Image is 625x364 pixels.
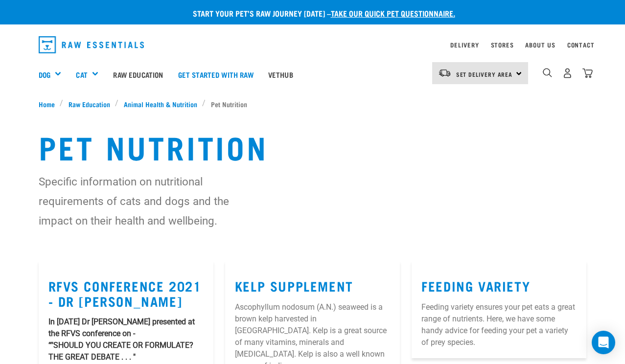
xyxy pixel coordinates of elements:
a: Vethub [261,55,301,94]
span: Animal Health & Nutrition [124,99,197,109]
div: Open Intercom Messenger [592,331,615,354]
a: RFVS Conference 2021 - Dr [PERSON_NAME] [48,282,202,304]
a: Contact [567,43,595,46]
span: Home [39,99,55,109]
a: Raw Education [63,99,115,109]
a: Delivery [450,43,479,46]
a: take our quick pet questionnaire. [331,11,455,15]
nav: dropdown navigation [31,32,595,57]
strong: In [DATE] Dr [PERSON_NAME] presented at the RFVS conference on - [48,317,195,338]
a: Kelp Supplement [235,282,353,289]
p: Feeding variety ensures your pet eats a great range of nutrients. Here, we have some handy advice... [421,301,577,348]
a: Dog [39,69,50,80]
img: home-icon@2x.png [582,68,593,78]
p: Specific information on nutritional requirements of cats and dogs and the impact on their health ... [39,172,258,230]
a: Cat [76,69,87,80]
img: van-moving.png [438,68,451,77]
nav: breadcrumbs [39,99,587,109]
a: About Us [525,43,555,46]
span: Raw Education [69,99,110,109]
a: Feeding Variety [421,282,530,289]
h1: Pet Nutrition [39,129,587,164]
img: user.png [562,68,573,78]
a: Home [39,99,60,109]
strong: “"SHOULD YOU CREATE OR FORMULATE? THE GREAT DEBATE . . . " [48,341,193,362]
a: Animal Health & Nutrition [118,99,202,109]
a: Get started with Raw [171,55,261,94]
a: Stores [491,43,514,46]
img: Raw Essentials Logo [39,36,144,53]
a: Raw Education [106,55,170,94]
img: home-icon-1@2x.png [543,68,552,77]
span: Set Delivery Area [456,72,513,76]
